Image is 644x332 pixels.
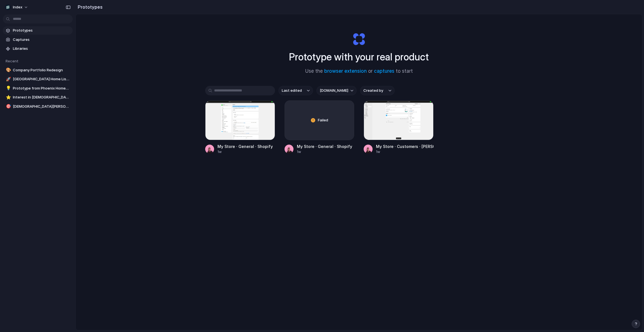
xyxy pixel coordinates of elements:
a: Libraries [3,44,73,53]
span: Prototype from Phoenix Homes Market [13,86,70,91]
div: 1w [297,149,352,154]
a: My Store · Customers · Simon Kubica · ShopifyMy Store · Customers · [PERSON_NAME] · Shopify1w [364,100,434,154]
button: Last edited [278,86,313,95]
span: Captures [13,37,70,43]
span: Prototypes [13,28,70,33]
button: ⭐ [5,95,11,100]
a: 🚀[GEOGRAPHIC_DATA] Home Listing Optimization [3,75,73,83]
span: Libraries [13,46,70,51]
div: My Store · Customers · [PERSON_NAME] · Shopify [376,143,434,149]
div: 1w [376,149,434,154]
span: Use the or to start [305,68,413,75]
div: 🚀 [6,76,10,83]
span: Index [13,4,22,10]
div: 💡 [6,85,10,91]
div: 1w [217,149,273,154]
a: browser extension [324,68,367,74]
span: Failed [318,117,328,123]
a: 🎨Company Portfolio Redesign [3,66,73,74]
button: [DOMAIN_NAME] [316,86,357,95]
div: 🎯 [6,103,10,110]
div: 🎨 [6,67,10,73]
button: 💡 [5,86,11,91]
a: FailedMy Store · General · Shopify1w [285,100,354,154]
button: Created by [360,86,395,95]
button: Index [3,3,31,12]
span: Interest in [DEMOGRAPHIC_DATA][PERSON_NAME] [13,95,70,100]
a: Prototypes [3,26,73,35]
h1: Prototype with your real product [289,50,429,64]
span: [DEMOGRAPHIC_DATA][PERSON_NAME] Profile Preview [13,104,70,109]
h2: Prototypes [75,4,103,10]
a: My Store · General · ShopifyMy Store · General · Shopify1w [205,100,275,154]
a: ⭐Interest in [DEMOGRAPHIC_DATA][PERSON_NAME] [3,93,73,102]
button: 🎨 [5,67,11,73]
a: Captures [3,36,73,44]
button: 🚀 [5,76,11,82]
span: Recent [6,59,18,63]
div: My Store · General · Shopify [297,143,352,149]
span: [DOMAIN_NAME] [320,88,348,93]
a: 🎯[DEMOGRAPHIC_DATA][PERSON_NAME] Profile Preview [3,102,73,111]
span: Last edited [282,88,302,93]
div: ⭐ [6,94,10,101]
a: 💡Prototype from Phoenix Homes Market [3,84,73,93]
a: captures [374,68,394,74]
div: My Store · General · Shopify [217,143,273,149]
button: 🎯 [5,104,11,109]
span: Company Portfolio Redesign [13,67,70,73]
span: [GEOGRAPHIC_DATA] Home Listing Optimization [13,76,70,82]
span: Created by [363,88,383,93]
